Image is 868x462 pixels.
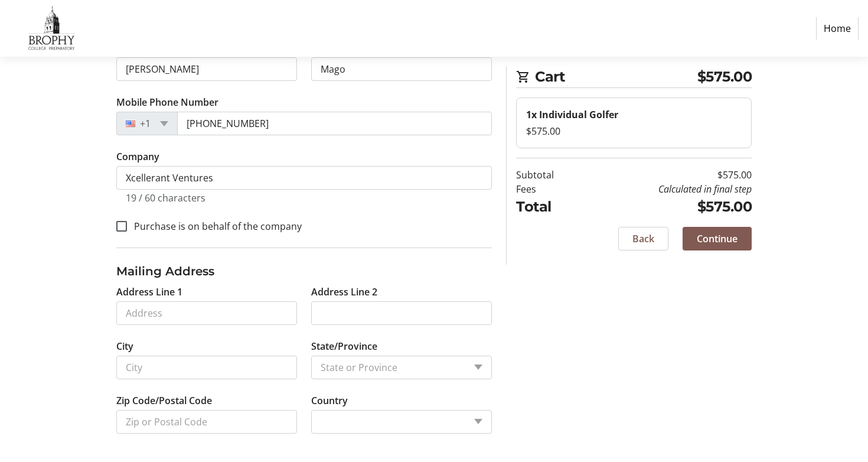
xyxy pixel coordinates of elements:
span: Continue [697,232,738,246]
span: Cart [535,66,697,87]
td: $575.00 [584,196,752,217]
img: Brophy College Preparatory 's Logo [9,5,93,52]
td: Fees [516,182,584,196]
label: City [116,339,133,353]
label: Address Line 2 [311,285,377,299]
input: Address [116,301,297,325]
label: Country [311,393,348,408]
button: Back [618,227,668,250]
label: Address Line 1 [116,285,182,299]
td: Total [516,196,584,217]
a: Home [816,17,859,40]
input: City [116,356,297,379]
input: Zip or Postal Code [116,410,297,434]
label: Mobile Phone Number [116,95,218,109]
label: Purchase is on behalf of the company [127,219,302,233]
label: Zip Code/Postal Code [116,393,212,408]
h3: Mailing Address [116,262,492,280]
div: $575.00 [526,124,742,138]
td: $575.00 [584,168,752,182]
span: $575.00 [697,66,752,87]
button: Continue [683,227,752,250]
input: (201) 555-0123 [177,112,492,135]
span: Back [632,232,654,246]
label: Company [116,149,159,164]
strong: 1x Individual Golfer [526,108,618,121]
label: State/Province [311,339,377,353]
td: Subtotal [516,168,584,182]
tr-character-limit: 19 / 60 characters [126,191,205,204]
td: Calculated in final step [584,182,752,196]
